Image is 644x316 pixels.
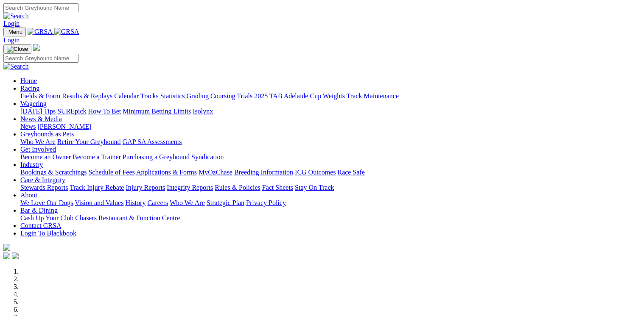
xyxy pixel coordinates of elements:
a: Get Involved [20,146,56,153]
a: Calendar [114,92,139,100]
input: Search [3,54,78,63]
div: Get Involved [20,153,641,161]
img: GRSA [28,28,53,36]
a: News & Media [20,115,62,122]
a: Login [3,20,20,27]
a: Isolynx [193,108,213,115]
a: Careers [147,199,168,206]
a: Breeding Information [234,169,293,176]
a: MyOzChase [199,169,232,176]
div: Racing [20,92,641,100]
a: Applications & Forms [136,169,197,176]
a: [DATE] Tips [20,108,56,115]
div: Bar & Dining [20,214,641,222]
a: Track Injury Rebate [70,184,124,191]
a: Schedule of Fees [88,169,134,176]
a: Fact Sheets [262,184,293,191]
img: twitter.svg [12,252,19,259]
a: How To Bet [88,108,121,115]
a: Tracks [140,92,159,100]
a: Cash Up Your Club [20,214,73,222]
div: About [20,199,641,207]
a: Industry [20,161,43,168]
a: About [20,191,37,199]
a: Who We Are [20,138,56,145]
img: Search [3,63,29,70]
div: Wagering [20,108,641,115]
img: Close [7,46,28,53]
a: Grading [187,92,209,100]
a: Greyhounds as Pets [20,130,74,138]
button: Toggle navigation [3,44,31,54]
a: Racing [20,85,39,92]
a: We Love Our Dogs [20,199,73,206]
div: Greyhounds as Pets [20,138,641,146]
img: logo-grsa-white.png [33,44,40,51]
a: Coursing [210,92,235,100]
a: Race Safe [337,169,364,176]
a: Integrity Reports [167,184,213,191]
a: History [125,199,146,206]
img: Search [3,12,29,20]
a: Login [3,36,20,44]
a: Stewards Reports [20,184,68,191]
a: Vision and Values [75,199,123,206]
a: Retire Your Greyhound [57,138,121,145]
a: Who We Are [170,199,205,206]
a: Injury Reports [126,184,165,191]
a: Bookings & Scratchings [20,169,87,176]
a: Become an Owner [20,153,71,161]
div: News & Media [20,123,641,130]
input: Search [3,3,78,12]
a: [PERSON_NAME] [37,123,91,130]
a: Statistics [160,92,185,100]
a: Syndication [191,153,224,161]
a: Minimum Betting Limits [123,108,191,115]
a: SUREpick [57,108,86,115]
a: ICG Outcomes [295,169,336,176]
span: Menu [8,29,22,35]
img: logo-grsa-white.png [3,244,10,251]
a: Track Maintenance [347,92,399,100]
img: GRSA [54,28,79,36]
a: Bar & Dining [20,207,58,214]
a: Fields & Form [20,92,60,100]
a: Home [20,77,37,84]
button: Toggle navigation [3,28,26,36]
a: Strategic Plan [207,199,244,206]
a: Login To Blackbook [20,230,76,237]
a: Trials [237,92,252,100]
a: Weights [323,92,345,100]
a: Stay On Track [295,184,334,191]
a: Wagering [20,100,47,107]
img: facebook.svg [3,252,10,259]
a: 2025 TAB Adelaide Cup [254,92,321,100]
a: Become a Trainer [73,153,121,161]
a: News [20,123,36,130]
a: Rules & Policies [215,184,260,191]
a: GAP SA Assessments [123,138,182,145]
div: Industry [20,169,641,176]
a: Purchasing a Greyhound [123,153,190,161]
a: Results & Replays [62,92,112,100]
a: Contact GRSA [20,222,61,229]
a: Chasers Restaurant & Function Centre [75,214,180,222]
a: Privacy Policy [246,199,286,206]
div: Care & Integrity [20,184,641,191]
a: Care & Integrity [20,176,65,183]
